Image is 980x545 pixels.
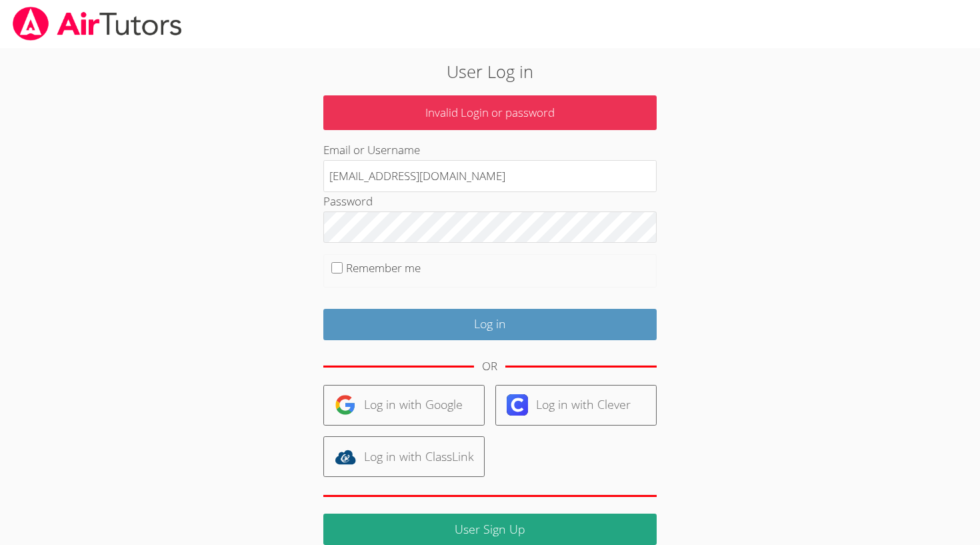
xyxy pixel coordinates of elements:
[323,514,657,545] a: User Sign Up
[495,385,657,426] a: Log in with Clever
[323,142,420,157] label: Email or Username
[225,59,755,84] h2: User Log in
[323,95,657,131] p: Invalid Login or password
[346,260,421,276] label: Remember me
[482,357,497,376] div: OR
[335,394,356,416] img: google-logo-50288ca7cdecda66e5e0955fdab243c47b7ad437acaf1139b6f446037453330a.svg
[323,385,485,426] a: Log in with Google
[507,394,528,416] img: clever-logo-6eab21bc6e7a338710f1a6ff85c0baf02591cd810cc4098c63d3a4b26e2feb20.svg
[335,446,356,468] img: classlink-logo-d6bb404cc1216ec64c9a2012d9dc4662098be43eaf13dc465df04b49fa7ab582.svg
[11,7,183,41] img: airtutors_banner-c4298cdbf04f3fff15de1276eac7730deb9818008684d7c2e4769d2f7ddbe033.png
[323,436,485,477] a: Log in with ClassLink
[323,193,373,209] label: Password
[323,309,657,340] input: Log in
